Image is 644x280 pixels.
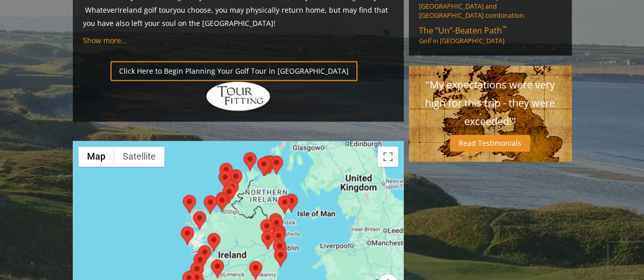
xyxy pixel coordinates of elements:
span: The “Un”-Beaten Path [419,25,507,36]
button: Show satellite imagery [114,146,164,167]
a: Click Here to Begin Planning Your Golf Tour in [GEOGRAPHIC_DATA] [110,61,357,81]
button: Show street map [78,146,114,167]
p: "My expectations were very high for this trip - they were exceeded!" [419,76,562,131]
a: Read Testimonials [450,135,530,151]
sup: ™ [502,24,507,33]
a: Show more... [83,36,127,45]
img: Hidden Links [205,81,271,111]
a: The “Un”-Beaten Path™Golf in [GEOGRAPHIC_DATA] [419,25,562,45]
button: Toggle fullscreen view [378,146,398,167]
a: Ireland golf tour [118,5,173,15]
